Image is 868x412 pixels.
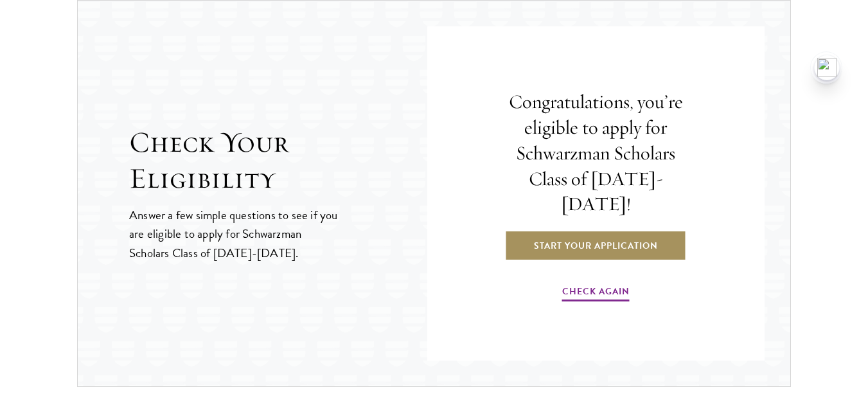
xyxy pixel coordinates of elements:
[817,58,837,77] img: SE-Logo-Mark-Lightmode.png
[498,89,695,217] h4: Congratulations, you’re eligible to apply for Schwarzman Scholars Class of [DATE]-[DATE]!
[129,206,339,262] p: Answer a few simple questions to see if you are eligible to apply for Schwarzman Scholars Class o...
[562,283,630,303] a: Check Again
[505,230,687,261] a: Start Your Application
[129,125,427,197] h2: Check Your Eligibility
